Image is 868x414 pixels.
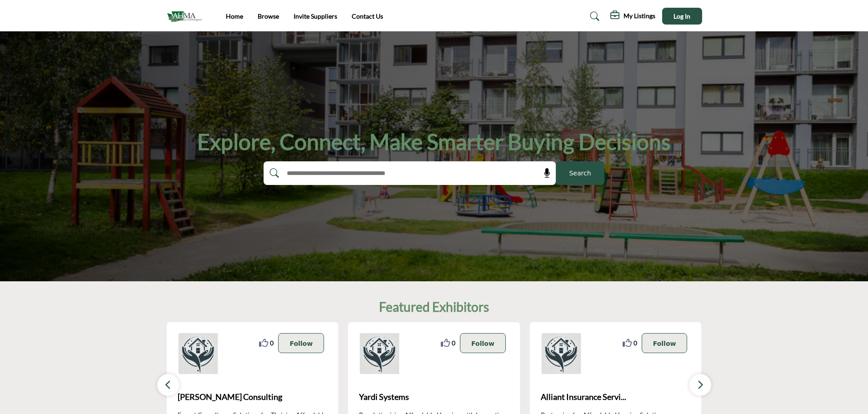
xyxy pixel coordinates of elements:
span: 0 [634,338,637,348]
span: Log In [673,12,690,20]
span: Search [569,169,591,178]
a: Yardi Systems [359,385,509,409]
img: Sheila King Consulting [178,333,219,374]
span: 0 [270,338,274,348]
p: Follow [471,338,494,348]
p: Follow [289,338,313,348]
button: Follow [460,333,506,353]
h5: My Listings [624,12,655,20]
span: Yardi Systems [359,391,509,403]
h1: Explore, Connect, Make Smarter Buying Decisions [197,128,671,156]
a: Alliant Insurance Servi... [541,385,691,409]
b: Alliant Insurance Services [541,385,691,409]
img: Site Logo [166,9,207,24]
div: My Listings [610,11,655,22]
button: Log In [662,8,702,25]
a: Contact Us [352,12,383,20]
button: Search [556,161,604,185]
span: Alliant Insurance Servi... [541,391,691,403]
a: Home [226,12,243,20]
img: Yardi Systems [359,333,400,374]
button: Follow [278,333,324,353]
p: Follow [653,338,676,348]
img: Alliant Insurance Services [541,333,582,374]
a: Invite Suppliers [294,12,337,20]
a: [PERSON_NAME] Consulting [178,385,328,409]
button: Follow [642,333,688,353]
b: Sheila King Consulting [178,385,328,409]
a: Browse [258,12,279,20]
span: 0 [452,338,455,348]
a: Search [581,9,605,24]
span: [PERSON_NAME] Consulting [178,391,328,403]
h2: Featured Exhibitors [379,299,489,315]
